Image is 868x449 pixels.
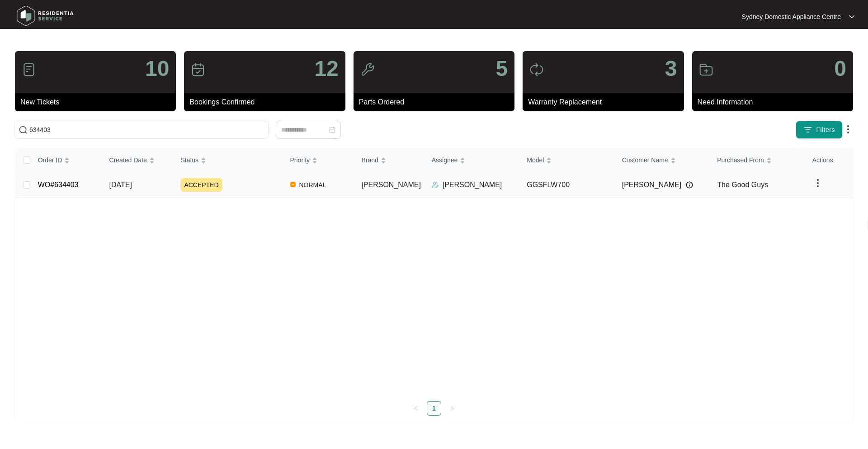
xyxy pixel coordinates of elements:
p: 0 [834,58,846,80]
span: left [413,406,419,411]
th: Created Date [102,148,174,172]
span: Order ID [38,155,62,165]
th: Customer Name [615,148,710,172]
button: left [409,401,423,416]
span: The Good Guys [717,181,768,189]
p: Parts Ordered [359,97,514,108]
p: Need Information [698,97,853,108]
span: ACCEPTED [180,178,222,192]
span: Purchased From [717,155,764,165]
span: Priority [290,155,310,165]
img: Vercel Logo [290,182,296,187]
p: 12 [314,58,338,80]
p: 10 [145,58,169,80]
span: Created Date [109,155,147,165]
img: icon [529,62,544,77]
th: Actions [805,148,853,172]
th: Status [173,148,283,172]
button: filter iconFilters [796,121,843,139]
a: 1 [427,402,441,415]
span: Model [527,155,544,165]
p: Warranty Replacement [528,97,684,108]
th: Model [519,148,615,172]
span: NORMAL [296,180,330,190]
img: icon [22,62,36,77]
p: Bookings Confirmed [189,97,345,108]
img: search-icon [19,125,28,134]
p: New Tickets [20,97,176,108]
img: filter icon [803,125,812,134]
input: Search by Order Id, Assignee Name, Customer Name, Brand and Model [29,125,264,135]
span: Assignee [432,155,458,165]
img: dropdown arrow [849,14,854,19]
img: residentia service logo [14,2,77,29]
td: GGSFLW700 [519,172,615,198]
li: Next Page [445,401,459,416]
img: icon [360,62,375,77]
p: 5 [495,58,508,80]
th: Priority [283,148,354,172]
img: Assigner Icon [432,181,439,189]
th: Order ID [31,148,102,172]
th: Brand [354,148,424,172]
img: icon [699,62,713,77]
th: Purchased From [710,148,805,172]
th: Assignee [425,148,520,172]
p: [PERSON_NAME] [443,180,502,190]
li: 1 [427,401,441,416]
button: right [445,401,459,416]
span: [PERSON_NAME] [622,180,682,190]
span: right [449,406,455,411]
span: Status [180,155,198,165]
span: [PERSON_NAME] [361,181,421,189]
img: icon [191,62,205,77]
span: Filters [816,125,835,135]
p: Sydney Domestic Appliance Centre [742,12,841,21]
span: Customer Name [622,155,668,165]
span: [DATE] [109,181,132,189]
img: dropdown arrow [812,178,823,189]
img: Info icon [686,181,693,189]
img: dropdown arrow [843,124,854,135]
li: Previous Page [409,401,423,416]
p: 3 [665,58,677,80]
span: Brand [361,155,378,165]
a: WO#634403 [38,181,79,189]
